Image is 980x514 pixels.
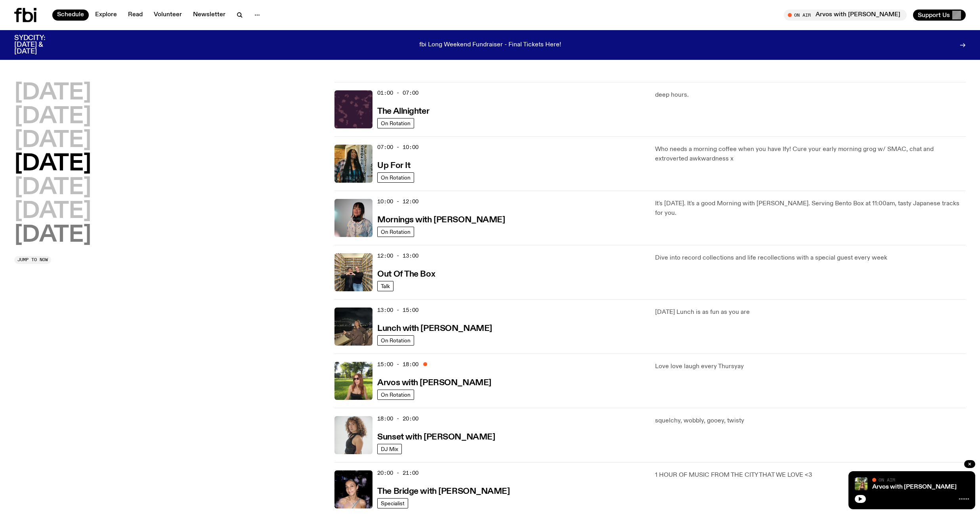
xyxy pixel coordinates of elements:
[377,118,414,128] a: On Rotation
[655,362,966,371] p: Love love laugh every Thursyay
[377,198,418,205] span: 10:00 - 12:00
[377,487,510,496] h3: The Bridge with [PERSON_NAME]
[377,432,495,441] a: Sunset with [PERSON_NAME]
[381,500,405,506] span: Specialist
[377,270,435,279] h3: Out Of The Box
[855,478,867,490] img: Lizzie Bowles is sitting in a bright green field of grass, with dark sunglasses and a black top. ...
[381,283,390,289] span: Talk
[655,470,966,480] p: 1 HOUR OF MUSIC FROM THE CITY THAT WE LOVE <3
[377,361,418,368] span: 15:00 - 18:00
[14,106,91,128] button: [DATE]
[377,172,414,183] a: On Rotation
[377,433,495,441] h3: Sunset with [PERSON_NAME]
[334,416,373,454] img: Tangela looks past her left shoulder into the camera with an inquisitive look. She is wearing a s...
[334,308,373,346] img: Izzy Page stands above looking down at Opera Bar. She poses in front of the Harbour Bridge in the...
[52,10,89,21] a: Schedule
[14,177,91,199] button: [DATE]
[17,258,48,262] span: Jump to now
[377,227,414,237] a: On Rotation
[377,415,418,422] span: 18:00 - 20:00
[377,390,414,400] a: On Rotation
[879,477,895,482] span: On Air
[14,82,91,104] button: [DATE]
[334,362,373,400] img: Lizzie Bowles is sitting in a bright green field of grass, with dark sunglasses and a black top. ...
[14,201,91,223] button: [DATE]
[377,306,418,314] span: 13:00 - 15:00
[381,174,411,180] span: On Rotation
[377,162,410,170] h3: Up For It
[918,11,950,19] span: Support Us
[381,446,398,452] span: DJ Mix
[655,308,966,317] p: [DATE] Lunch is as fun as you are
[872,484,957,490] a: Arvos with [PERSON_NAME]
[381,337,411,343] span: On Rotation
[377,377,491,387] a: Arvos with [PERSON_NAME]
[655,145,966,164] p: Who needs a morning coffee when you have Ify! Cure your early morning grog w/ SMAC, chat and extr...
[381,392,411,397] span: On Rotation
[90,10,122,21] a: Explore
[784,10,907,21] button: On AirArvos with [PERSON_NAME]
[377,269,435,279] a: Out Of The Box
[381,120,411,126] span: On Rotation
[377,107,429,116] h3: The Allnighter
[334,199,373,237] img: Kana Frazer is smiling at the camera with her head tilted slightly to her left. She wears big bla...
[377,252,418,260] span: 12:00 - 13:00
[14,153,91,175] button: [DATE]
[123,10,147,21] a: Read
[377,106,429,116] a: The Allnighter
[377,486,510,496] a: The Bridge with [PERSON_NAME]
[377,335,414,346] a: On Rotation
[377,281,394,291] a: Talk
[655,416,966,426] p: squelchy, wobbly, gooey, twisty
[14,130,91,152] button: [DATE]
[655,199,966,218] p: It's [DATE]. It's a good Morning with [PERSON_NAME]. Serving Bento Box at 11:00am, tasty Japanese...
[14,256,51,264] button: Jump to now
[14,224,91,246] button: [DATE]
[377,325,492,333] h3: Lunch with [PERSON_NAME]
[377,379,491,387] h3: Arvos with [PERSON_NAME]
[377,89,418,97] span: 01:00 - 07:00
[377,469,418,477] span: 20:00 - 21:00
[655,90,966,100] p: deep hours.
[334,253,373,291] img: Matt and Kate stand in the music library and make a heart shape with one hand each.
[188,10,230,21] a: Newsletter
[913,10,966,21] button: Support Us
[377,214,505,224] a: Mornings with [PERSON_NAME]
[377,498,408,508] a: Specialist
[377,323,492,333] a: Lunch with [PERSON_NAME]
[334,145,373,183] img: Ify - a Brown Skin girl with black braided twists, looking up to the side with her tongue stickin...
[149,10,187,21] a: Volunteer
[377,143,418,151] span: 07:00 - 10:00
[655,253,966,263] p: Dive into record collections and life recollections with a special guest every week
[419,42,561,49] p: fbi Long Weekend Fundraiser - Final Tickets Here!
[377,444,402,454] a: DJ Mix
[377,216,505,224] h3: Mornings with [PERSON_NAME]
[377,160,410,170] a: Up For It
[14,35,65,55] h3: SYDCITY: [DATE] & [DATE]
[381,229,411,235] span: On Rotation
